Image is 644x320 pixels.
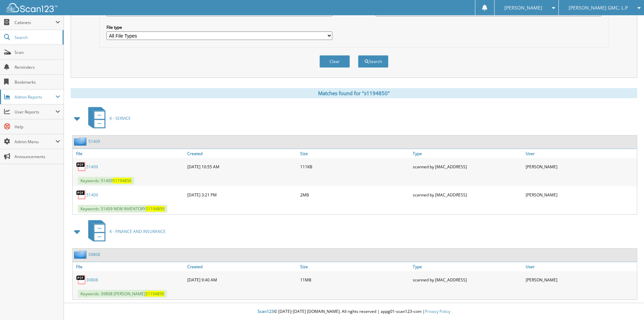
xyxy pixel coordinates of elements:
span: K - SERVICE [110,115,131,121]
img: scan123-logo-white.svg [7,3,57,12]
span: [PERSON_NAME] GMC, L.P [569,6,628,10]
span: User Reports [15,109,55,115]
div: 11MB [299,273,411,286]
a: 51409 [86,164,98,170]
span: Admin Menu [15,139,55,145]
span: K - FINANCE AND INSURANCE [110,229,166,234]
span: Scan [15,49,60,55]
span: S1194850 [146,206,165,212]
img: PDF.png [76,190,86,200]
img: PDF.png [76,275,86,285]
span: S1194850 [113,178,132,184]
a: File [73,262,186,271]
a: File [73,149,186,158]
span: Bookmarks [15,79,60,85]
span: Help [15,124,60,130]
div: scanned by [MAC_ADDRESS] [411,188,524,201]
span: [PERSON_NAME] [504,6,542,10]
a: Type [411,262,524,271]
img: folder2.png [74,250,88,259]
div: scanned by [MAC_ADDRESS] [411,273,524,286]
div: © [DATE]-[DATE] [DOMAIN_NAME]. All rights reserved | appg01-scan123-com | [64,303,644,320]
button: Clear [319,55,350,68]
div: 111KB [299,160,411,173]
a: Privacy Policy [425,308,450,314]
span: Keywords: 39808 [PERSON_NAME] [78,290,167,298]
span: Reminders [15,64,60,70]
span: Search [15,35,59,40]
img: folder2.png [74,137,88,146]
span: Cabinets [15,20,55,25]
a: Size [299,262,411,271]
div: [DATE] 9:40 AM [186,273,299,286]
a: 39808 [88,252,100,257]
span: Scan123 [258,308,274,314]
div: scanned by [MAC_ADDRESS] [411,160,524,173]
div: [PERSON_NAME] [524,160,637,173]
a: 51409 [86,192,98,198]
span: S1194850 [145,291,164,297]
div: [DATE] 3:21 PM [186,188,299,201]
a: K - FINANCE AND INSURANCE [84,218,166,245]
span: Announcements [15,154,60,159]
a: User [524,262,637,271]
img: PDF.png [76,162,86,172]
a: User [524,149,637,158]
a: 51409 [88,138,100,144]
a: 39808 [86,277,98,283]
button: Search [358,55,388,68]
div: 2MB [299,188,411,201]
div: [DATE] 10:55 AM [186,160,299,173]
span: Admin Reports [15,94,55,100]
div: [PERSON_NAME] [524,273,637,286]
span: Keywords: 51409 [78,177,134,185]
a: K - SERVICE [84,105,131,132]
a: Created [186,262,299,271]
a: Created [186,149,299,158]
label: File type [106,24,332,30]
a: Type [411,149,524,158]
a: Size [299,149,411,158]
span: Keywords: 51409 NEW INVENTORY [78,205,167,213]
div: [PERSON_NAME] [524,188,637,201]
div: Matches found for "s1194850" [71,88,637,98]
